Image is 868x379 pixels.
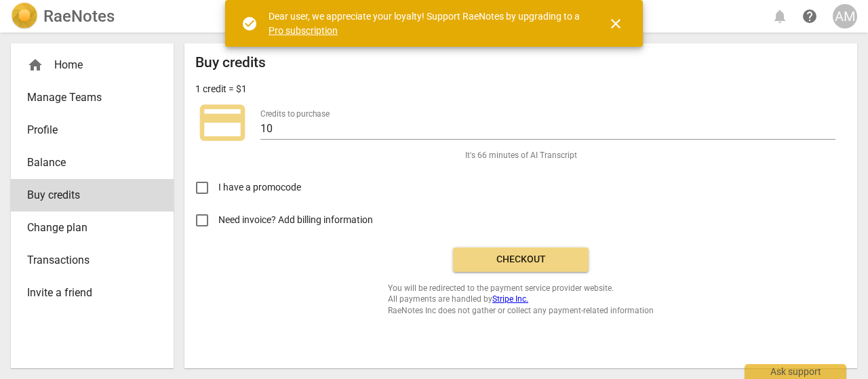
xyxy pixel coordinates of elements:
h2: Buy credits [195,54,266,71]
span: Profile [27,122,146,138]
div: Home [27,57,146,73]
span: Invite a friend [27,285,146,301]
span: Transactions [27,252,146,268]
a: Manage Teams [11,81,174,114]
span: home [27,57,43,73]
a: Balance [11,146,174,179]
span: Change plan [27,220,146,236]
span: Buy credits [27,187,146,203]
span: Need invoice? Add billing information [218,213,375,227]
span: It's 66 minutes of AI Transcript [465,150,577,161]
span: Balance [27,155,146,171]
img: Logo [11,3,38,30]
div: Ask support [745,364,846,379]
a: Buy credits [11,179,174,212]
button: AM [833,4,857,28]
div: Home [11,49,174,81]
a: Stripe Inc. [492,294,528,304]
span: help [802,8,818,24]
span: close [608,16,624,32]
label: Credits to purchase [260,110,330,118]
p: 1 credit = $1 [195,82,247,96]
span: You will be redirected to the payment service provider website. All payments are handled by RaeNo... [388,283,654,317]
div: Dear user, we appreciate your loyalty! Support RaeNotes by upgrading to a [269,9,583,37]
a: Change plan [11,212,174,244]
a: Transactions [11,244,174,277]
span: I have a promocode [218,180,301,195]
a: Pro subscription [269,25,338,36]
h2: RaeNotes [43,7,115,26]
span: Manage Teams [27,89,146,106]
a: LogoRaeNotes [11,3,115,30]
a: Invite a friend [11,277,174,309]
button: Close [599,7,632,40]
button: Checkout [453,247,589,272]
a: Profile [11,114,174,146]
a: Help [797,4,822,28]
span: credit_card [195,96,250,150]
span: Checkout [464,253,578,266]
span: check_circle [241,16,258,32]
